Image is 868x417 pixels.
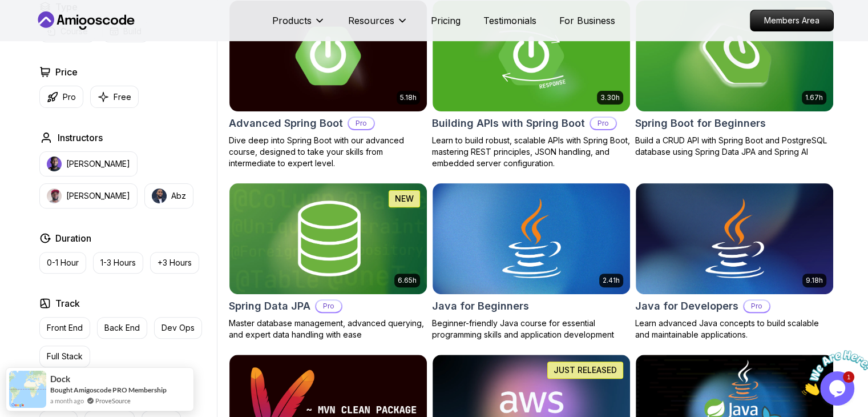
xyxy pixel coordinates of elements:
[229,298,310,314] h2: Spring Data JPA
[229,115,343,131] h2: Advanced Spring Boot
[483,14,536,27] a: Testimonials
[95,396,131,406] a: ProveSource
[316,300,341,312] p: Pro
[50,374,70,384] span: Dock
[152,189,167,203] img: instructor img
[66,158,130,170] p: [PERSON_NAME]
[398,276,417,285] p: 6.65h
[154,317,202,339] button: Dev Ops
[635,115,766,131] h2: Spring Boot for Beginners
[39,317,90,339] button: Front End
[395,193,414,205] p: NEW
[39,252,86,274] button: 0-1 Hour
[433,1,630,111] img: Building APIs with Spring Boot card
[39,346,90,367] button: Full Stack
[400,93,417,102] p: 5.18h
[229,318,427,340] p: Master database management, advanced querying, and expert data handling with ease
[635,183,834,340] a: Java for Developers card9.18hJava for DevelopersProLearn advanced Java concepts to build scalable...
[591,118,616,129] p: Pro
[229,183,427,340] a: Spring Data JPA card6.65hNEWSpring Data JPAProMaster database management, advanced querying, and ...
[66,190,130,202] p: [PERSON_NAME]
[349,118,374,129] p: Pro
[47,257,79,268] p: 0-1 Hour
[39,86,83,108] button: Pro
[58,131,103,145] h2: Instructors
[554,364,617,376] p: JUST RELEASED
[39,151,138,177] button: instructor img[PERSON_NAME]
[431,14,461,27] a: Pricing
[348,14,408,37] button: Resources
[750,10,833,31] p: Members Area
[432,115,585,131] h2: Building APIs with Spring Boot
[636,183,833,294] img: Java for Developers card
[805,93,823,102] p: 1.67h
[432,135,631,169] p: Learn to build robust, scalable APIs with Spring Boot, mastering REST principles, JSON handling, ...
[47,322,83,334] p: Front End
[55,231,91,245] h2: Duration
[433,183,630,294] img: Java for Beginners card
[50,386,72,394] span: Bought
[432,183,631,340] a: Java for Beginners card2.41hJava for BeginnersBeginner-friendly Java course for essential program...
[144,183,193,209] button: instructor imgAbz
[50,396,84,406] span: a month ago
[5,5,75,50] img: Chat attention grabber
[432,298,529,314] h2: Java for Beginners
[97,317,147,339] button: Back End
[47,157,62,171] img: instructor img
[55,296,80,310] h2: Track
[55,65,78,79] h2: Price
[559,14,615,27] a: For Business
[104,322,140,334] p: Back End
[47,351,83,362] p: Full Stack
[90,86,139,108] button: Free
[806,276,823,285] p: 9.18h
[150,252,199,274] button: +3 Hours
[93,252,143,274] button: 1-3 Hours
[603,276,620,285] p: 2.41h
[229,135,427,169] p: Dive deep into Spring Boot with our advanced course, designed to take your skills from intermedia...
[229,1,427,111] img: Advanced Spring Boot card
[272,14,312,27] p: Products
[171,190,186,202] p: Abz
[750,10,834,31] a: Members Area
[63,91,76,103] p: Pro
[229,183,427,294] img: Spring Data JPA card
[636,1,833,111] img: Spring Boot for Beginners card
[797,346,868,400] iframe: chat widget
[9,371,46,408] img: provesource social proof notification image
[635,318,834,340] p: Learn advanced Java concepts to build scalable and maintainable applications.
[114,91,131,103] p: Free
[39,183,138,209] button: instructor img[PERSON_NAME]
[158,257,192,268] p: +3 Hours
[272,14,325,37] button: Products
[600,93,620,102] p: 3.30h
[635,135,834,158] p: Build a CRUD API with Spring Boot and PostgreSQL database using Spring Data JPA and Spring AI
[348,14,394,27] p: Resources
[74,386,167,394] a: Amigoscode PRO Membership
[744,300,769,312] p: Pro
[47,189,62,203] img: instructor img
[100,257,136,268] p: 1-3 Hours
[635,298,738,314] h2: Java for Developers
[162,322,195,334] p: Dev Ops
[432,318,631,340] p: Beginner-friendly Java course for essential programming skills and application development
